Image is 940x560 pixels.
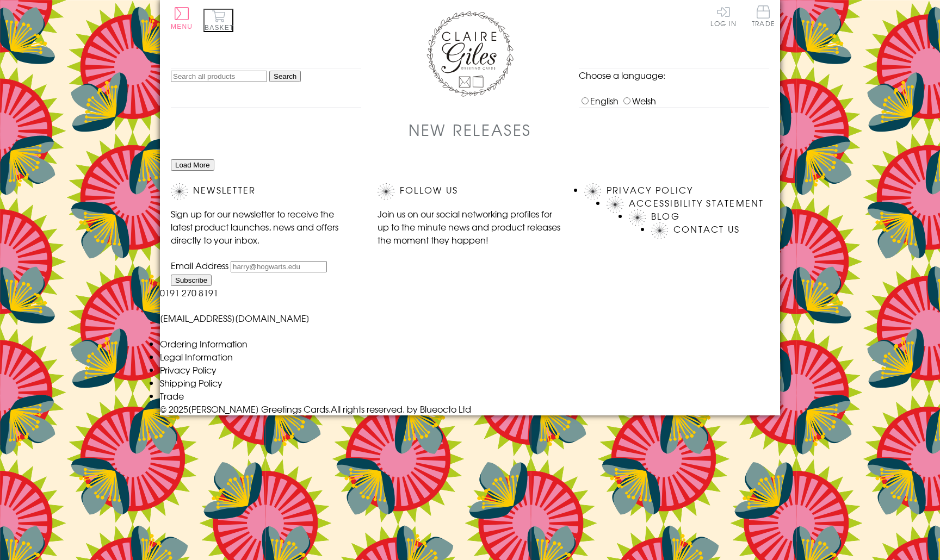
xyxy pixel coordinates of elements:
[582,97,589,104] input: English
[651,209,680,222] a: Blog
[171,159,214,171] button: Load More
[426,11,514,97] img: Claire Giles Greetings Cards
[378,183,562,200] h2: Follow Us
[623,97,630,104] input: Welsh
[579,69,769,82] p: Choose a language:
[378,207,562,246] p: Join us on our social networking profiles for up to the minute news and product releases the mome...
[673,222,740,235] a: Contact Us
[171,23,193,30] span: Menu
[171,71,267,82] input: Search all products
[607,183,693,196] a: Privacy Policy
[710,5,737,27] a: Log In
[203,9,233,32] button: Basket
[160,286,218,299] a: 0191 270 8191
[160,337,248,350] a: Ordering Information
[160,363,217,376] a: Privacy Policy
[629,196,764,209] a: Accessibility Statement
[171,7,193,30] button: Menu
[171,275,212,286] input: Subscribe
[231,261,327,272] input: harry@hogwarts.edu
[579,94,619,107] label: English
[409,119,531,141] h1: New Releases
[171,259,228,272] label: Email Address
[171,183,356,200] h2: Newsletter
[188,402,329,415] a: [PERSON_NAME] Greetings Cards
[752,5,775,27] span: Trade
[407,402,471,415] a: by Blueocto Ltd
[160,350,233,363] a: Legal Information
[160,389,184,402] a: Trade
[269,71,301,82] input: Search
[621,94,656,107] label: Welsh
[160,402,780,415] p: © 2025 .
[171,207,356,246] p: Sign up for our newsletter to receive the latest product launches, news and offers directly to yo...
[160,376,222,389] a: Shipping Policy
[331,402,405,415] span: All rights reserved.
[752,5,775,29] a: Trade
[160,312,310,325] a: [EMAIL_ADDRESS][DOMAIN_NAME]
